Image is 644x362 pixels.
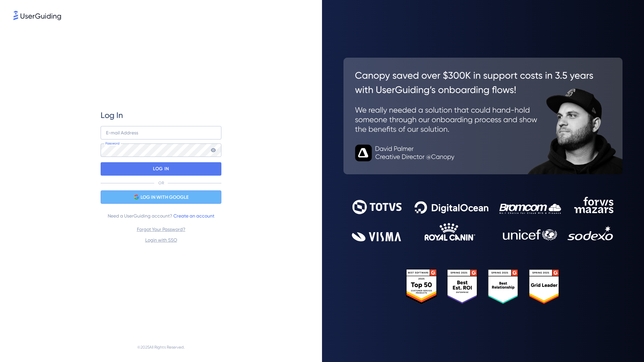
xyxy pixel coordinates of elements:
[352,197,614,241] img: 9302ce2ac39453076f5bc0f2f2ca889b.svg
[137,343,185,351] span: © 2025 All Rights Reserved.
[141,193,189,201] span: LOG IN WITH GOOGLE
[108,212,214,220] span: Need a UserGuiding account?
[101,126,221,139] input: example@company.com
[343,58,623,174] img: 26c0aa7c25a843aed4baddd2b5e0fa68.svg
[145,237,177,243] a: Login with SSO
[137,227,185,232] a: Forgot Your Password?
[153,164,169,174] p: LOG IN
[158,180,164,186] p: OR
[406,269,560,304] img: 25303e33045975176eb484905ab012ff.svg
[13,11,61,20] img: 8faab4ba6bc7696a72372aa768b0286c.svg
[173,213,214,219] a: Create an account
[101,110,123,121] span: Log In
